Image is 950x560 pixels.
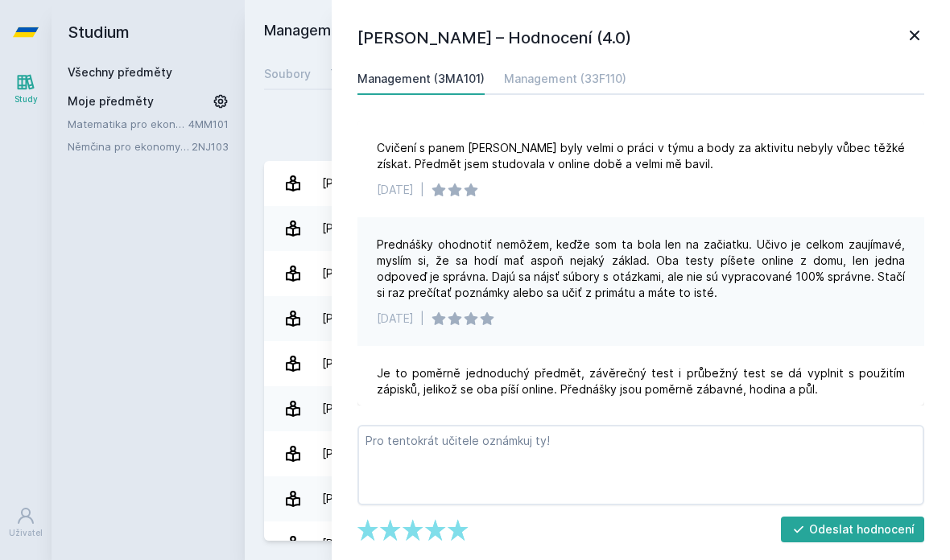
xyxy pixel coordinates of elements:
a: 4MM101 [188,117,229,130]
h2: Management (3MA101) [264,19,750,45]
div: [PERSON_NAME] [322,393,411,425]
div: [PERSON_NAME] [322,303,411,335]
a: Matematika pro ekonomy [68,116,188,132]
div: [PERSON_NAME] [322,483,411,515]
a: [PERSON_NAME] 55 hodnocení 4.5 [264,476,931,521]
a: [PERSON_NAME] 4 hodnocení 4.5 [264,161,931,206]
div: [DATE] [377,311,414,327]
div: [PERSON_NAME] [322,167,411,200]
div: [DATE] [377,182,414,198]
div: Cvičení s panem [PERSON_NAME] byly velmi o práci v týmu a body za aktivitu nebyly vůbec těžké zís... [377,140,905,172]
div: [PERSON_NAME] [322,212,411,245]
div: | [420,311,424,327]
a: [PERSON_NAME] 14 hodnocení 3.4 [264,386,931,431]
div: [PERSON_NAME] [322,348,411,380]
a: 2NJ103 [192,140,229,153]
a: Soubory [264,58,311,90]
a: [PERSON_NAME] 56 hodnocení 4.1 [264,206,931,251]
div: Study [14,93,38,105]
a: Uživatel [3,498,48,547]
div: Prednášky ohodnotiť nemôžem, keďže som ta bola len na začiatku. Učivo je celkom zaujímavé, myslím... [377,237,905,301]
button: Odeslat hodnocení [781,517,925,542]
a: Všechny předměty [68,65,172,79]
span: Moje předměty [68,93,154,109]
a: [PERSON_NAME] 1 hodnocení 5.0 [264,341,931,386]
div: Soubory [264,66,311,82]
a: [PERSON_NAME] 13 hodnocení 4.5 [264,251,931,296]
div: Je to poměrně jednoduchý předmět, závěrečný test i průbežný test se dá vyplnit s použitím zápisků... [377,365,905,397]
div: [PERSON_NAME] [322,438,411,470]
div: [PERSON_NAME] [322,257,411,290]
a: [PERSON_NAME] 12 hodnocení 4.1 [264,296,931,341]
a: Study [3,64,48,113]
a: Němčina pro ekonomy - mírně pokročilá úroveň 1 (A2) [68,138,192,154]
div: [PERSON_NAME] [322,528,411,560]
div: | [420,182,424,198]
a: Testy [330,58,362,90]
div: Uživatel [9,527,43,539]
a: [PERSON_NAME] 8 hodnocení 4.4 [264,431,931,476]
div: Testy [330,66,362,82]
